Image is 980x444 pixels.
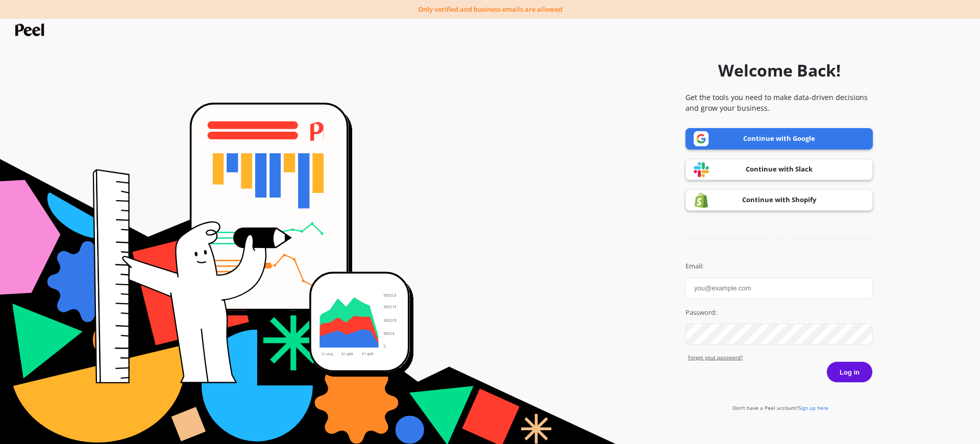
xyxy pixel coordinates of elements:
input: you@example.com [685,278,873,299]
button: Log in [826,361,873,383]
div: or [685,235,873,242]
h1: Welcome Back! [718,58,841,83]
img: Google logo [694,131,709,146]
a: Continue with Slack [685,159,873,180]
label: Email: [685,261,873,272]
a: Don't have a Peel account?Sign up here [732,404,828,411]
label: Password: [685,308,873,318]
a: Forgot yout password? [688,354,873,361]
p: Get the tools you need to make data-driven decisions and grow your business. [685,92,873,113]
img: Shopify logo [694,192,709,208]
a: Continue with Google [685,128,873,150]
img: Peel [15,23,47,36]
a: Continue with Shopify [685,189,873,211]
span: Sign up here [798,404,828,411]
img: Slack logo [694,162,709,178]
